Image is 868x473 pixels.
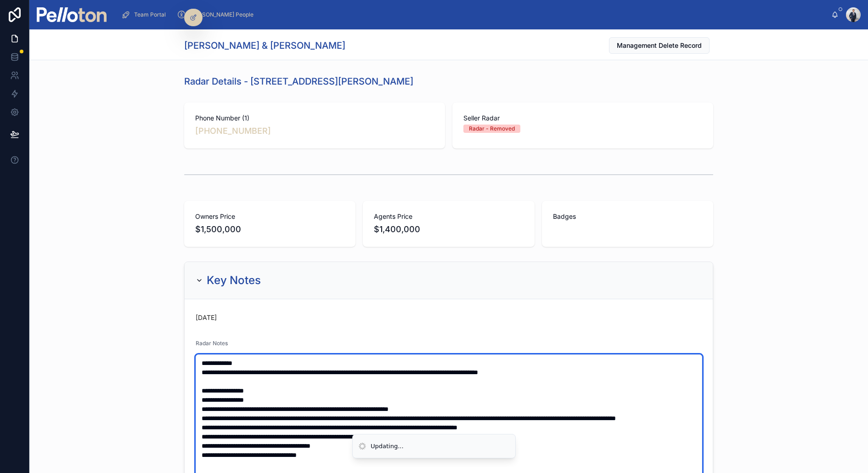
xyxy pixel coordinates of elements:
[195,114,434,123] span: Phone Number (1)
[118,6,172,23] a: Team Portal
[195,125,271,137] a: [PHONE_NUMBER]
[463,114,702,123] span: Seller Radar
[195,212,344,221] span: Owners Price
[174,6,260,23] a: [PERSON_NAME] People
[374,223,523,236] span: $1,400,000
[184,39,345,52] h1: [PERSON_NAME] & [PERSON_NAME]
[207,273,261,288] h2: Key Notes
[114,5,831,25] div: scrollable content
[469,125,515,133] div: Radar - Removed
[609,37,710,54] button: Management Delete Record
[196,313,217,322] p: [DATE]
[553,212,702,221] span: Badges
[184,75,413,88] h1: Radar Details - [STREET_ADDRESS][PERSON_NAME]
[134,11,166,18] span: Team Portal
[617,41,702,50] span: Management Delete Record
[37,7,107,22] img: App logo
[195,223,344,236] span: $1,500,000
[190,11,254,18] span: [PERSON_NAME] People
[374,212,523,221] span: Agents Price
[196,340,228,347] span: Radar Notes
[371,442,404,451] div: Updating...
